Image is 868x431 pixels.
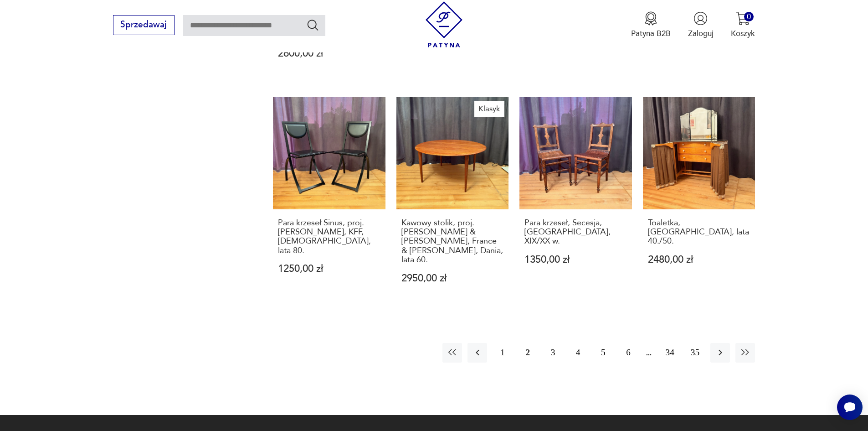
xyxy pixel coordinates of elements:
[568,343,588,363] button: 4
[113,15,175,35] button: Sprzedawaj
[543,343,563,363] button: 3
[278,218,380,256] h3: Para krzeseł Sinus, proj. [PERSON_NAME], KFF, [DEMOGRAPHIC_DATA], lata 80.
[618,343,638,363] button: 6
[306,18,319,31] button: Szukaj
[643,97,755,305] a: Toaletka, Skandynawia, lata 40./50.Toaletka, [GEOGRAPHIC_DATA], lata 40./50.2480,00 zł
[693,11,708,26] img: Ikonka użytkownika
[688,28,714,39] p: Zaloguj
[648,218,750,246] h3: Toaletka, [GEOGRAPHIC_DATA], lata 40./50.
[524,255,627,265] p: 1350,00 zł
[685,343,705,363] button: 35
[731,28,755,39] p: Koszyk
[631,11,671,39] a: Ikona medaluPatyna B2B
[113,22,175,29] a: Sprzedawaj
[493,343,512,363] button: 1
[278,49,380,58] p: 2600,00 zł
[688,11,714,39] button: Zaloguj
[631,11,671,39] button: Patyna B2B
[731,11,755,39] button: 0Koszyk
[278,264,380,274] p: 1250,00 zł
[648,255,750,265] p: 2480,00 zł
[660,343,680,363] button: 34
[524,218,627,246] h3: Para krzeseł, Secesja, [GEOGRAPHIC_DATA], XIX/XX w.
[837,395,863,420] iframe: Smartsupp widget button
[401,274,504,283] p: 2950,00 zł
[518,343,538,363] button: 2
[421,1,467,47] img: Patyna - sklep z meblami i dekoracjami vintage
[593,343,613,363] button: 5
[273,97,385,305] a: Para krzeseł Sinus, proj. Karl Friedrich Förster, KFF, Niemcy, lata 80.Para krzeseł Sinus, proj. ...
[736,11,750,26] img: Ikona koszyka
[396,97,509,305] a: KlasykKawowy stolik, proj. Peter Hvidt & Orla Mølgaard-Nielsen, France & Søn, Dania, lata 60.Kawo...
[401,218,504,265] h3: Kawowy stolik, proj. [PERSON_NAME] & [PERSON_NAME], France & [PERSON_NAME], Dania, lata 60.
[644,11,658,26] img: Ikona medalu
[744,12,754,21] div: 0
[519,97,632,305] a: Para krzeseł, Secesja, Austria, XIX/XX w.Para krzeseł, Secesja, [GEOGRAPHIC_DATA], XIX/XX w.1350,...
[631,28,671,39] p: Patyna B2B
